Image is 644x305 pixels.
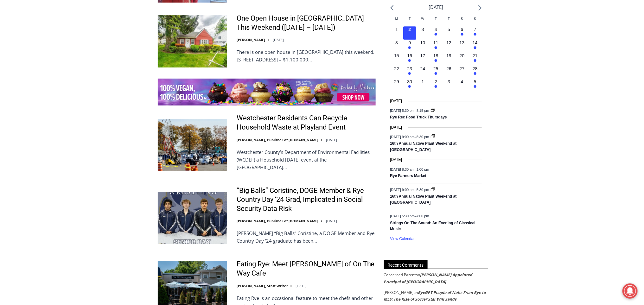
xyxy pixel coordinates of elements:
button: 23 Has events [403,66,416,79]
button: 11 Has events [429,40,442,53]
time: [DATE] [273,37,284,42]
em: Has events [474,72,476,75]
time: 23 [407,66,412,71]
a: Open Tues. - Sun. [PHONE_NUMBER] [0,64,64,79]
p: There is one open house in [GEOGRAPHIC_DATA] this weekend. [STREET_ADDRESS] – $1,100,000… [237,48,376,63]
h4: Book [PERSON_NAME]'s Good Humor for Your Event [193,7,220,24]
time: – [390,214,429,218]
time: 2 [435,79,437,84]
span: [DATE] 9:00 am [390,187,415,191]
em: Has events [474,85,476,88]
time: [DATE] [296,283,307,288]
em: Has events [408,85,411,88]
time: 2 [409,27,411,32]
time: 10 [420,40,425,45]
em: Has events [461,33,463,35]
time: 11 [433,40,438,45]
a: Rye Farmers Market [390,174,427,179]
a: 16th Annual Native Plant Weekend at [GEOGRAPHIC_DATA] [390,141,457,152]
button: 25 Has events [429,66,442,79]
a: [PERSON_NAME], Publisher of [DOMAIN_NAME] [237,137,318,142]
button: 10 [416,40,429,53]
time: 21 [473,53,478,58]
button: 5 [443,26,456,39]
img: Westchester Residents Can Recycle Household Waste at Playland Event [158,119,227,171]
span: M [395,17,398,21]
em: Has events [408,59,411,62]
em: Has events [474,33,476,35]
button: 3 [443,79,456,92]
time: 25 [433,66,438,71]
em: Has events [435,46,437,49]
time: 13 [460,40,465,45]
time: 16 [407,53,412,58]
p: [PERSON_NAME] “Big Balls” Coristine, a DOGE Member and Rye Country Day ‘24 graduate has been… [237,229,376,245]
span: [DATE] 5:30 pm [390,214,415,218]
span: T [409,17,411,21]
time: 3 [448,79,450,84]
time: [DATE] [390,124,402,130]
time: 1 [395,27,398,32]
button: 13 [456,40,469,53]
span: S [461,17,463,21]
em: Has events [408,46,411,49]
time: [DATE] [326,219,337,223]
span: Concerned Parent [384,272,416,277]
button: 2 [403,26,416,39]
div: Thursday [429,16,442,26]
time: – [390,187,430,191]
time: 5 [448,27,450,32]
em: Has events [435,72,437,75]
button: 2 Has events [429,79,442,92]
a: “Big Balls” Coristine, DOGE Member & Rye Country Day ‘24 Grad, Implicated in Social Security Data... [237,186,376,213]
time: 5 [474,79,476,84]
a: Previous month [390,5,394,11]
a: RyeGPT People of Note: From Rye to MLS: The Rise of Soccer Star Will Sands [384,290,486,302]
time: 20 [460,53,465,58]
a: Rye Rec Food Truck Thursdays [390,115,447,120]
a: Next month [478,5,482,11]
img: s_800_809a2aa2-bb6e-4add-8b5e-749ad0704c34.jpeg [153,0,191,29]
span: W [421,17,424,21]
footer: on [384,271,488,285]
button: 24 [416,66,429,79]
button: 1 [390,26,403,39]
div: Serving [GEOGRAPHIC_DATA] Since [DATE] [41,11,156,17]
time: 6 [461,27,463,32]
span: Recent Comments [384,260,428,269]
span: [DATE] 9:00 am [390,135,415,139]
time: [DATE] [390,157,402,163]
em: Has events [435,33,437,35]
a: [PERSON_NAME] Appointed Principal of [GEOGRAPHIC_DATA] [384,272,473,284]
img: One Open House in Rye This Weekend (August 30 – 31) [158,15,227,67]
a: [PERSON_NAME], Staff Writer [237,283,288,288]
p: Westchester County’s Department of Environmental Facilities (WCDEF) a Household [DATE] event at t... [237,148,376,171]
button: 26 [443,66,456,79]
button: 4 Has events [429,26,442,39]
button: 3 [416,26,429,39]
button: 21 Has events [469,53,481,66]
time: 26 [446,66,451,71]
a: Strings On The Sound: An Evening of Classical Music [390,221,476,232]
span: 8:15 pm [417,109,429,112]
span: [PERSON_NAME] [384,290,414,295]
time: 8 [395,40,398,45]
button: 4 [456,79,469,92]
time: 1 [422,79,424,84]
div: Saturday [456,16,469,26]
time: 28 [473,66,478,71]
span: 5:30 pm [417,187,429,191]
div: Wednesday [416,16,429,26]
div: Friday [443,16,456,26]
button: 6 Has events [456,26,469,39]
em: Has events [474,46,476,49]
span: [DATE] 8:30 am [390,167,415,171]
a: [PERSON_NAME], Publisher of [DOMAIN_NAME] [237,219,318,223]
a: Book [PERSON_NAME]'s Good Humor for Your Event [188,2,229,29]
li: [DATE] [429,3,443,11]
time: 4 [461,79,463,84]
time: – [390,135,430,139]
span: T [435,17,437,21]
time: 3 [422,27,424,32]
time: [DATE] [326,137,337,142]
